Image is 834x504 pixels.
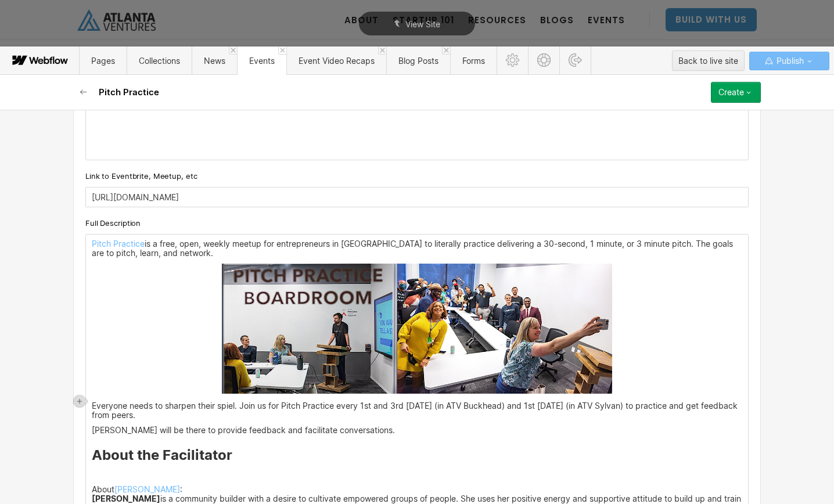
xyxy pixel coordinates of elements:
[718,88,744,97] div: Create
[92,494,160,503] strong: [PERSON_NAME]
[91,56,115,66] span: Pages
[92,239,742,258] p: is a free, open, weekly meetup for entrepreneurs in [GEOGRAPHIC_DATA] to literally practice deliv...
[249,56,275,66] span: Events
[92,447,742,464] h3: About the Facilitator
[114,484,180,494] a: [PERSON_NAME]
[442,46,450,55] a: Close 'Blog Posts' tab
[85,171,197,181] span: Link to Eventbrite, Meetup, etc
[204,56,225,66] span: News
[711,82,761,103] button: Create
[672,51,745,71] button: Back to live site
[139,56,180,66] span: Collections
[99,87,159,98] h2: Pitch Practice
[299,56,375,66] span: Event Video Recaps
[278,46,286,55] a: Close 'Events' tab
[405,19,440,29] span: View Site
[774,52,804,70] span: Publish
[678,52,738,70] div: Back to live site
[85,218,141,228] span: Full Description
[398,56,438,66] span: Blog Posts
[229,46,237,55] a: Close 'News' tab
[92,426,742,435] p: [PERSON_NAME] will be there to provide feedback and facilitate conversations.
[378,46,386,55] a: Close 'Event Video Recaps' tab
[92,401,742,420] p: Everyone needs to sharpen their spiel. Join us for Pitch Practice every 1st and 3rd [DATE] (in AT...
[462,56,485,66] span: Forms
[749,52,829,70] button: Publish
[92,239,145,249] a: Pitch Practice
